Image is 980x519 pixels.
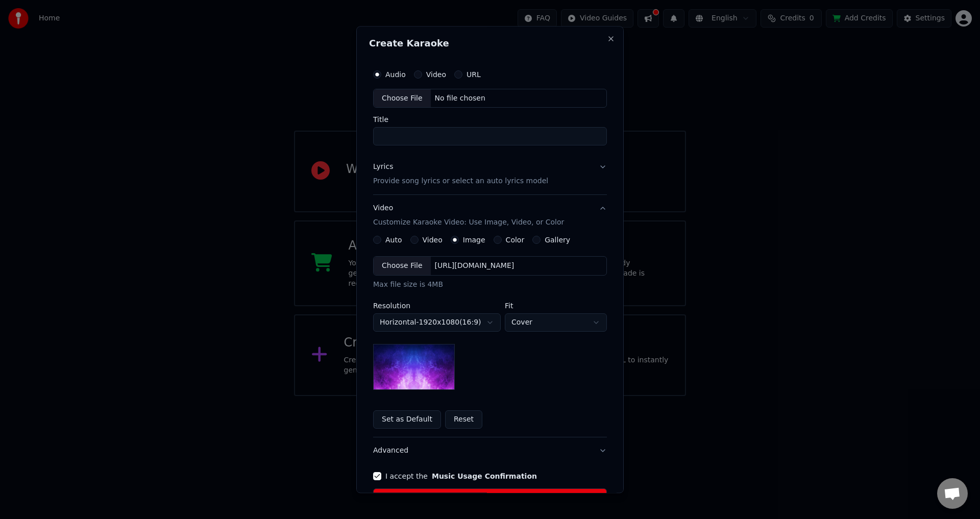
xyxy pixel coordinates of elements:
[374,89,431,108] div: Choose File
[505,303,607,310] label: Fit
[369,39,611,48] h2: Create Karaoke
[373,195,607,236] button: VideoCustomize Karaoke Video: Use Image, Video, or Color
[426,71,446,78] label: Video
[506,237,525,244] label: Color
[385,71,406,78] label: Audio
[373,154,607,195] button: LyricsProvide song lyrics or select an auto lyrics model
[445,411,482,429] button: Reset
[467,71,481,78] label: URL
[385,473,537,480] label: I accept the
[373,162,393,172] div: Lyrics
[373,280,607,290] div: Max file size is 4MB
[373,438,607,464] button: Advanced
[432,473,537,480] button: I accept the
[373,411,441,429] button: Set as Default
[463,237,485,244] label: Image
[373,204,564,228] div: Video
[373,177,548,187] p: Provide song lyrics or select an auto lyrics model
[431,93,489,104] div: No file chosen
[423,237,443,244] label: Video
[431,261,519,271] div: [URL][DOMAIN_NAME]
[373,303,501,310] label: Resolution
[374,257,431,276] div: Choose File
[373,116,607,123] label: Title
[373,236,607,437] div: VideoCustomize Karaoke Video: Use Image, Video, or Color
[373,218,564,228] p: Customize Karaoke Video: Use Image, Video, or Color
[545,237,570,244] label: Gallery
[385,237,402,244] label: Auto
